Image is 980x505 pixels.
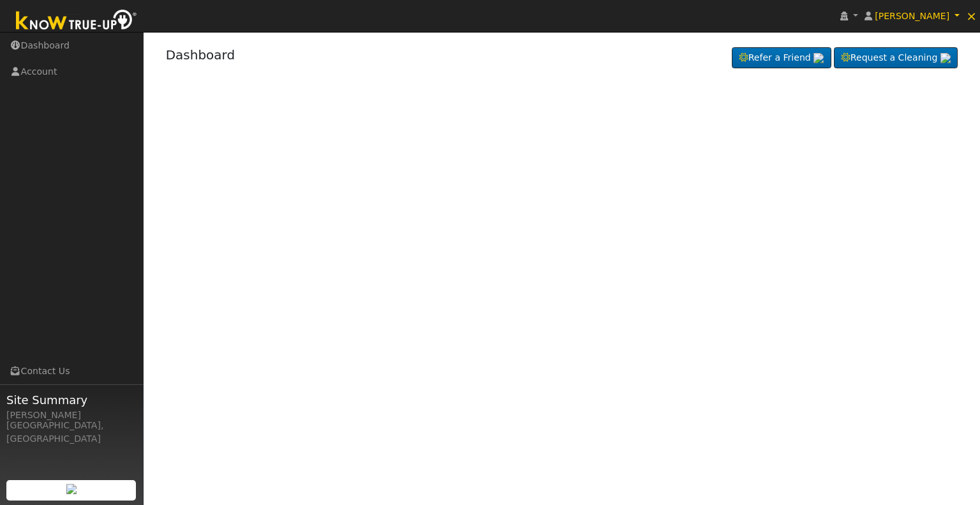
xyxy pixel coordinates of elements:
a: Refer a Friend [732,47,831,69]
span: [PERSON_NAME] [875,11,949,21]
span: Site Summary [6,391,137,409]
div: [GEOGRAPHIC_DATA], [GEOGRAPHIC_DATA] [6,419,137,446]
img: retrieve [66,484,77,494]
span: × [966,8,977,24]
div: [PERSON_NAME] [6,409,137,422]
img: Know True-Up [10,7,144,36]
a: Dashboard [166,47,235,63]
img: retrieve [940,53,951,63]
a: Request a Cleaning [834,47,958,69]
img: retrieve [813,53,824,63]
